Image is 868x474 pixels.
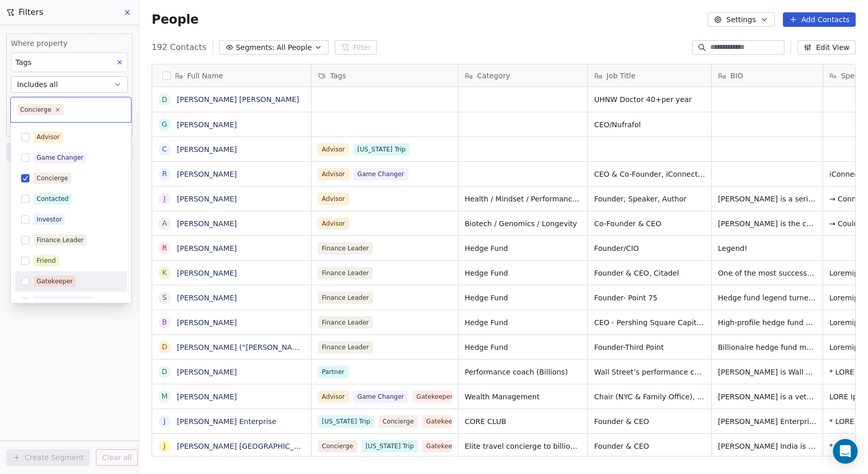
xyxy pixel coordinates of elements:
div: Concierge [37,174,68,183]
div: Gatekeeper [37,277,73,286]
div: Contacted [37,194,69,204]
div: Advisor [37,132,60,142]
div: Investor [37,215,62,224]
div: Concierge [20,105,52,114]
div: Finance Leader [37,235,84,245]
div: Friend [37,256,56,265]
div: Game Changer [37,153,84,162]
div: Members Stories [37,297,89,307]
